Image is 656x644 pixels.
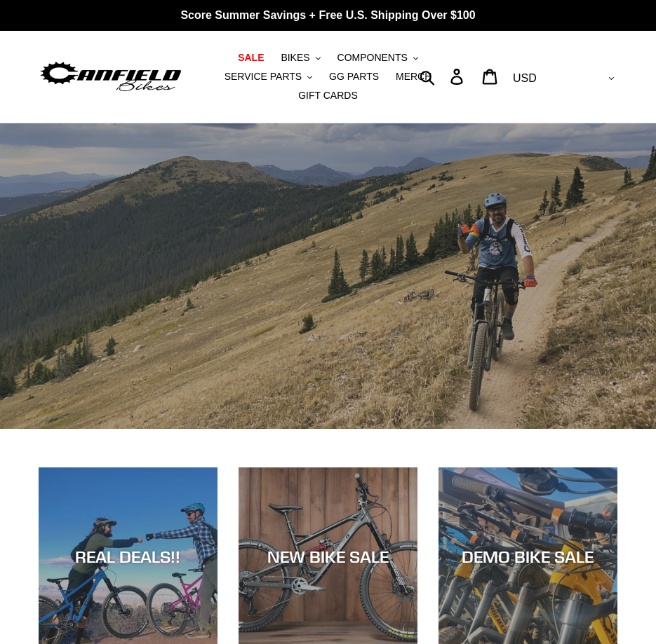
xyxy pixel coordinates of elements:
[322,67,386,86] a: GG PARTS
[439,547,617,567] div: DEMO BIKE SALE
[298,90,358,102] span: GIFT CARDS
[396,71,431,83] span: MERCH
[389,67,439,86] a: MERCH
[231,48,271,67] a: SALE
[337,52,408,64] span: COMPONENTS
[330,48,425,67] button: COMPONENTS
[225,71,302,83] span: SERVICE PARTS
[281,52,309,64] span: BIKES
[239,547,417,567] div: NEW BIKE SALE
[329,71,379,83] span: GG PARTS
[274,48,327,67] button: BIKES
[217,67,319,86] button: SERVICE PARTS
[39,59,183,95] img: Canfield Bikes
[238,52,264,64] span: SALE
[39,547,217,567] div: REAL DEALS!!
[291,86,365,105] a: GIFT CARDS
